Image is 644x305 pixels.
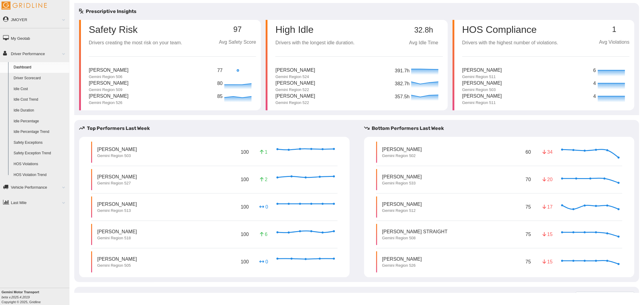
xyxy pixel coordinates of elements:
[97,153,137,159] p: Gemini Region 503
[462,67,502,74] p: [PERSON_NAME]
[543,231,552,238] p: 15
[97,201,137,208] p: [PERSON_NAME]
[239,257,250,266] p: 100
[275,100,315,105] p: Gemini Region 522
[11,127,69,137] a: Idle Percentage Trend
[2,2,47,10] img: Gridline
[239,147,250,157] p: 100
[217,93,223,100] p: 85
[97,181,137,186] p: Gemini Region 527
[11,105,69,116] a: Idle Duration
[405,39,443,47] p: Avg Idle Time
[89,80,129,87] p: [PERSON_NAME]
[382,235,448,241] p: Gemini Region 508
[382,228,448,235] p: [PERSON_NAME] Straight
[593,67,596,74] p: 6
[79,8,136,15] h5: Prescriptive Insights
[275,74,315,80] p: Gemini Region 524
[462,93,502,100] p: [PERSON_NAME]
[462,87,502,93] p: Gemini Region 503
[11,148,69,159] a: Safety Exception Trend
[599,25,630,34] p: 1
[462,39,558,47] p: Drivers with the highest number of violations.
[524,230,532,239] p: 75
[217,80,223,87] p: 80
[79,125,354,132] h5: Top Performers Last Week
[462,74,502,80] p: Gemini Region 511
[543,203,552,210] p: 17
[382,201,422,208] p: [PERSON_NAME]
[239,230,250,239] p: 100
[11,137,69,148] a: Safety Exceptions
[11,170,69,181] a: HOS Violation Trend
[2,290,69,304] div: Copyright © 2025, Gridline
[97,256,137,263] p: [PERSON_NAME]
[395,67,410,79] p: 391.7h
[382,146,422,153] p: [PERSON_NAME]
[275,80,315,87] p: [PERSON_NAME]
[259,258,269,265] p: 0
[462,80,502,87] p: [PERSON_NAME]
[2,290,39,294] b: Gemini Motor Transport
[219,25,256,34] p: 97
[543,176,552,183] p: 20
[2,295,30,299] i: beta v.2025.4.2019
[524,175,532,184] p: 70
[524,257,532,266] p: 75
[382,173,422,180] p: [PERSON_NAME]
[382,208,422,213] p: Gemini Region 512
[97,263,137,268] p: Gemini Region 505
[11,62,69,73] a: Dashboard
[543,149,552,156] p: 34
[239,175,250,184] p: 100
[11,94,69,105] a: Idle Cost Trend
[275,87,315,93] p: Gemini Region 522
[11,116,69,127] a: Idle Percentage
[395,80,410,92] p: 382.7h
[89,25,182,34] p: Safety Risk
[382,153,422,159] p: Gemini Region 502
[239,202,250,212] p: 100
[89,67,129,74] p: [PERSON_NAME]
[97,146,137,153] p: [PERSON_NAME]
[89,74,129,80] p: Gemini Region 506
[524,147,532,157] p: 60
[89,87,129,93] p: Gemini Region 509
[275,25,354,34] p: High Idle
[275,93,315,100] p: [PERSON_NAME]
[382,263,422,268] p: Gemini Region 526
[275,39,354,47] p: Drivers with the longest idle duration.
[259,149,269,156] p: 1
[97,208,137,213] p: Gemini Region 513
[382,256,422,263] p: [PERSON_NAME]
[97,228,137,235] p: [PERSON_NAME]
[97,173,137,180] p: [PERSON_NAME]
[89,93,129,100] p: [PERSON_NAME]
[543,258,552,265] p: 15
[259,176,269,183] p: 2
[11,84,69,95] a: Idle Cost
[462,25,558,34] p: HOS Compliance
[364,125,639,132] h5: Bottom Performers Last Week
[11,159,69,170] a: HOS Violations
[275,67,315,74] p: [PERSON_NAME]
[405,26,443,34] p: 32.8h
[462,100,502,105] p: Gemini Region 511
[89,100,129,105] p: Gemini Region 526
[259,203,269,210] p: 0
[11,73,69,84] a: Driver Scorecard
[219,39,256,46] p: Avg Safety Score
[599,39,630,46] p: Avg Violations
[217,67,223,74] p: 77
[89,39,182,47] p: Drivers creating the most risk on your team.
[593,80,596,87] p: 4
[382,181,422,186] p: Gemini Region 533
[524,202,532,212] p: 75
[395,93,410,105] p: 357.5h
[259,231,269,238] p: 6
[593,93,596,100] p: 4
[97,235,137,241] p: Gemini Region 518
